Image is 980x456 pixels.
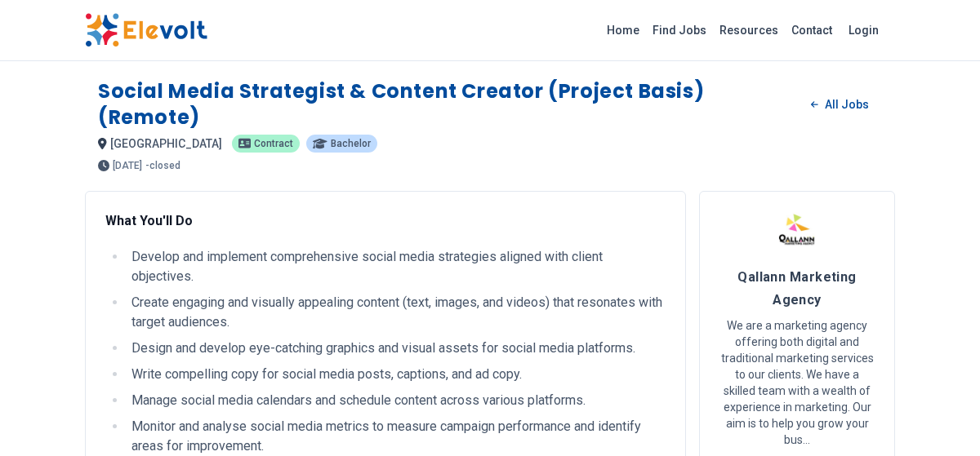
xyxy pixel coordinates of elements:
[127,293,666,332] li: Create engaging and visually appealing content (text, images, and videos) that resonates with tar...
[839,14,889,46] a: Login
[105,213,193,228] strong: What You'll Do
[254,139,293,148] span: Contract
[127,339,666,358] li: Design and develop eye-catching graphics and visual assets for social media platforms.
[646,17,713,43] a: Find Jobs
[127,247,666,286] li: Develop and implement comprehensive social media strategies aligned with client objectives.
[98,78,798,131] h1: Social Media Strategist & Content Creator (Project Basis) (Remote)
[600,17,646,43] a: Home
[113,161,142,170] span: [DATE]
[777,211,817,252] img: Qallann Marketing Agency
[785,17,839,43] a: Contact
[127,417,666,456] li: Monitor and analyse social media metrics to measure campaign performance and identify areas for i...
[331,139,371,148] span: Bachelor
[798,92,882,117] a: All Jobs
[110,137,222,150] span: [GEOGRAPHIC_DATA]
[145,161,180,170] p: - closed
[719,317,875,448] p: We are a marketing agency offering both digital and traditional marketing services to our clients...
[737,269,857,308] span: Qallann Marketing Agency
[127,365,666,384] li: Write compelling copy for social media posts, captions, and ad copy.
[127,391,666,410] li: Manage social media calendars and schedule content across various platforms.
[85,13,207,47] img: Elevolt
[713,17,785,43] a: Resources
